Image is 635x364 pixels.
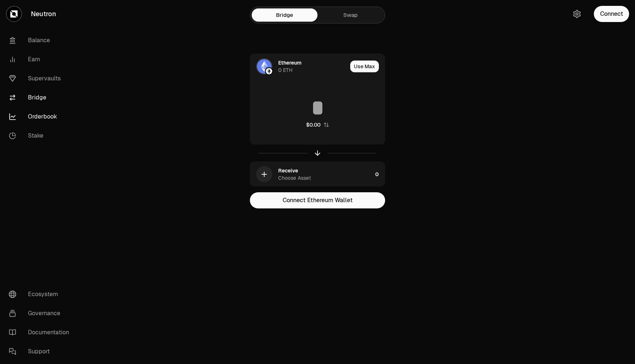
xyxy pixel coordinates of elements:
a: Ecosystem [3,285,79,304]
div: 0 ETH [278,66,293,74]
button: Connect [594,6,629,22]
a: Governance [3,304,79,323]
button: ReceiveChoose Asset0 [250,162,385,187]
a: Balance [3,31,79,50]
img: Ethereum Logo [266,68,272,74]
div: ReceiveChoose Asset [250,162,372,187]
button: Use Max [350,61,379,72]
a: Bridge [252,8,317,22]
a: Documentation [3,323,79,342]
a: Supervaults [3,69,79,88]
div: $0.00 [306,121,320,128]
div: Ethereum [278,59,301,66]
button: Connect Ethereum Wallet [250,192,385,208]
div: ETH LogoEthereum LogoEthereum0 ETH [250,54,347,79]
a: Swap [317,8,383,22]
div: Receive [278,167,298,174]
a: Support [3,342,79,361]
a: Stake [3,126,79,145]
a: Earn [3,50,79,69]
img: ETH Logo [257,59,272,74]
div: 0 [375,162,385,187]
button: $0.00 [306,121,329,128]
a: Orderbook [3,107,79,126]
a: Bridge [3,88,79,107]
div: Choose Asset [278,174,311,182]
